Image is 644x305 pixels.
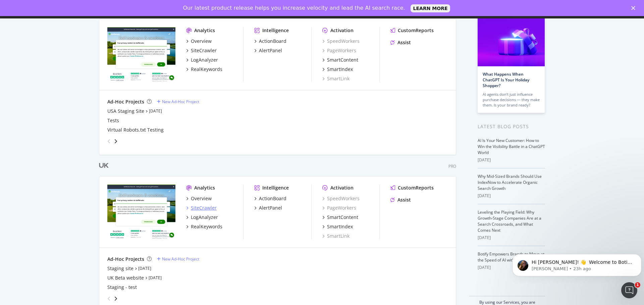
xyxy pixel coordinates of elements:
[186,195,212,202] a: Overview
[397,197,411,203] div: Assist
[330,27,354,34] div: Activation
[254,205,282,211] a: AlertPanel
[322,205,356,211] a: PageWorkers
[262,184,289,191] div: Intelligence
[113,295,118,302] div: angle-right
[254,47,282,54] a: AlertPanel
[191,57,218,63] div: LogAnalyzer
[183,5,405,11] div: Our latest product release helps you increase velocity and lead the AI search race.
[322,47,356,54] a: PageWorkers
[191,214,218,221] div: LogAnalyzer
[194,27,215,34] div: Analytics
[483,71,529,88] a: What Happens When ChatGPT Is Your Holiday Shopper?
[322,38,360,45] a: SpeedWorkers
[322,66,353,73] a: SmartIndex
[322,233,350,239] a: SmartLink
[191,66,222,73] div: RealKeywords
[191,47,217,54] div: SiteCrawler
[107,284,137,291] a: Staging - test
[186,214,218,221] a: LogAnalyzer
[322,57,358,63] a: SmartContent
[191,38,212,45] div: Overview
[191,223,222,230] div: RealKeywords
[186,66,222,73] a: RealKeywords
[149,108,162,114] a: [DATE]
[510,240,644,287] iframe: Intercom notifications message
[107,108,144,115] a: USA Staging Site
[107,184,175,239] img: www.golfbreaks.com/en-gb/
[478,264,545,271] div: [DATE]
[259,38,286,45] div: ActionBoard
[107,127,164,133] a: Virtual Robots.txt Testing
[157,256,199,262] a: New Ad-Hoc Project
[259,205,282,211] div: AlertPanel
[99,161,111,171] a: UK
[99,161,109,171] div: UK
[254,38,286,45] a: ActionBoard
[191,205,217,211] div: SiteCrawler
[330,184,354,191] div: Activation
[259,47,282,54] div: AlertPanel
[322,75,350,82] a: SmartLink
[105,293,113,304] div: angle-left
[398,184,434,191] div: CustomReports
[327,57,358,63] div: SmartContent
[262,27,289,34] div: Intelligence
[322,195,360,202] a: SpeedWorkers
[186,38,212,45] a: Overview
[162,256,199,262] div: New Ad-Hoc Project
[254,195,286,202] a: ActionBoard
[327,223,353,230] div: SmartIndex
[478,193,545,199] div: [DATE]
[105,136,113,147] div: angle-left
[162,99,199,104] div: New Ad-Hoc Project
[390,27,434,34] a: CustomReports
[478,13,545,66] img: What Happens When ChatGPT Is Your Holiday Shopper?
[322,223,353,230] a: SmartIndex
[478,173,542,191] a: Why Mid-Sized Brands Should Use IndexNow to Accelerate Organic Search Growth
[138,265,151,271] a: [DATE]
[327,214,358,221] div: SmartContent
[635,282,640,288] span: 1
[186,205,217,211] a: SiteCrawler
[107,275,144,281] a: UK Beta website
[107,265,133,272] a: Staging site
[390,39,411,46] a: Assist
[390,197,411,203] a: Assist
[398,27,434,34] div: CustomReports
[621,282,637,298] iframe: Intercom live chat
[186,57,218,63] a: LogAnalyzer
[107,27,175,81] img: www.golfbreaks.com/en-us/
[107,256,144,262] div: Ad-Hoc Projects
[478,123,545,130] div: Latest Blog Posts
[322,214,358,221] a: SmartContent
[411,4,450,12] a: LEARN MORE
[478,157,545,163] div: [DATE]
[186,223,222,230] a: RealKeywords
[194,184,215,191] div: Analytics
[478,209,541,233] a: Leveling the Playing Field: Why Growth-Stage Companies Are at a Search Crossroads, and What Comes...
[186,47,217,54] a: SiteCrawler
[107,117,119,124] a: Tests
[478,251,544,263] a: Botify Empowers Brands to Move at the Speed of AI with 6 New Updates
[478,235,545,241] div: [DATE]
[478,138,545,155] a: AI Is Your New Customer: How to Win the Visibility Battle in a ChatGPT World
[448,163,456,169] div: Pro
[327,66,353,73] div: SmartIndex
[191,195,212,202] div: Overview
